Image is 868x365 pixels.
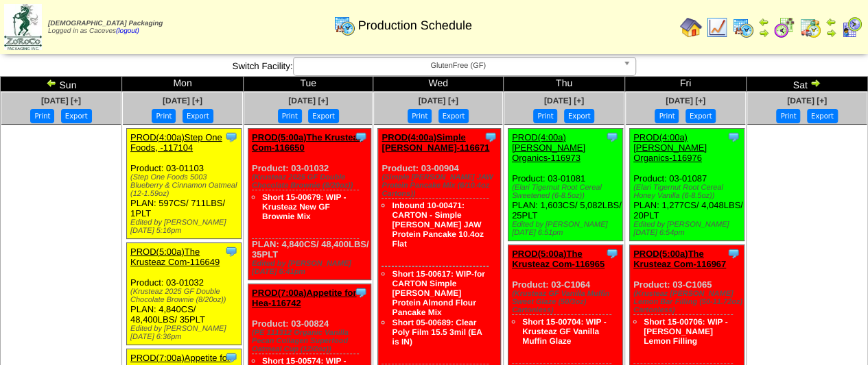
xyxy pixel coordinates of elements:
[244,77,373,92] td: Tue
[666,96,705,105] a: [DATE] [+]
[382,173,500,198] div: (Simple [PERSON_NAME] JAW Protein Pancake Mix (6/10.4oz Cartons))
[512,290,622,314] div: (Krusteaz GF Vanilla Muffin Sweet Glaze (50/3oz) Cartonless)
[758,27,769,38] img: arrowright.gif
[419,96,458,105] a: [DATE] [+]
[564,109,595,123] button: Export
[46,77,57,88] img: arrowleft.gif
[224,351,238,364] img: Tooltip
[48,20,163,27] span: [DEMOGRAPHIC_DATA] Packaging
[758,16,769,27] img: arrowleft.gif
[685,109,716,123] button: Export
[392,318,482,347] a: Short 05-00689: Clear Poly Film 15.5 3mil (EA is IN)
[512,132,585,163] a: PROD(4:00a)[PERSON_NAME] Organics-116973
[392,269,484,317] a: Short 15-00617: WIP-for CARTON Simple [PERSON_NAME] Protein Almond Flour Pancake Mix
[252,288,356,308] a: PROD(7:00a)Appetite for Hea-116742
[408,109,432,123] button: Print
[732,16,754,38] img: calendarprod.gif
[633,290,744,314] div: (Krusteaz [PERSON_NAME] Lemon Bar Filling (50-11.72oz) Cartonless)
[248,129,371,280] div: Product: 03-01032 PLAN: 4,840CS / 48,400LBS / 35PLT
[512,221,622,237] div: Edited by [PERSON_NAME] [DATE] 6:51pm
[61,109,92,123] button: Export
[825,16,836,27] img: arrowleft.gif
[633,132,707,163] a: PROD(4:00a)[PERSON_NAME] Organics-116976
[288,96,328,105] a: [DATE] [+]
[484,130,497,144] img: Tooltip
[706,16,728,38] img: line_graph.gif
[633,221,744,237] div: Edited by [PERSON_NAME] [DATE] 6:54pm
[605,130,619,144] img: Tooltip
[633,184,744,200] div: (Elari Tigernut Root Cereal Honey Vanilla (6-8.5oz))
[116,27,139,35] a: (logout)
[163,96,202,105] a: [DATE] [+]
[252,260,371,276] div: Edited by [PERSON_NAME] [DATE] 6:41pm
[122,77,244,92] td: Mon
[358,18,472,33] span: Production Schedule
[262,192,346,221] a: Short 15-00679: WIP - Krusteaz New GF Brownie Mix
[629,129,744,241] div: Product: 03-01087 PLAN: 1,277CS / 4,048LBS / 20PLT
[252,329,371,353] div: (PE 111312 Organic Vanilla Pecan Collagen Superfood Oatmeal Cup (12/2oz))
[130,218,241,235] div: Edited by [PERSON_NAME] [DATE] 5:16pm
[787,96,827,105] a: [DATE] [+]
[130,288,241,304] div: (Krusteaz 2025 GF Double Chocolate Brownie (8/20oz))
[438,109,469,123] button: Export
[127,243,242,345] div: Product: 03-01032 PLAN: 4,840CS / 48,400LBS / 35PLT
[48,20,163,35] span: Logged in as Caceves
[373,77,503,92] td: Wed
[503,77,624,92] td: Thu
[841,16,863,38] img: calendarcustomer.gif
[799,16,821,38] img: calendarinout.gif
[746,77,867,92] td: Sat
[655,109,679,123] button: Print
[680,16,702,38] img: home.gif
[130,325,241,341] div: Edited by [PERSON_NAME] [DATE] 6:36pm
[508,129,622,241] div: Product: 03-01081 PLAN: 1,603CS / 5,082LBS / 25PLT
[183,109,213,123] button: Export
[727,130,740,144] img: Tooltip
[392,201,483,249] a: Inbound 10-00471: CARTON - Simple [PERSON_NAME] JAW Protein Pancake 10.4oz Flat
[152,109,176,123] button: Print
[512,249,605,269] a: PROD(5:00a)The Krusteaz Com-116965
[605,247,619,260] img: Tooltip
[30,109,54,123] button: Print
[127,129,242,239] div: Product: 03-01103 PLAN: 597CS / 711LBS / 1PLT
[224,244,238,258] img: Tooltip
[278,109,302,123] button: Print
[382,132,489,153] a: PROD(4:00a)Simple [PERSON_NAME]-116671
[1,77,122,92] td: Sun
[773,16,795,38] img: calendarblend.gif
[308,109,339,123] button: Export
[533,109,557,123] button: Print
[333,14,355,36] img: calendarprod.gif
[633,249,726,269] a: PROD(5:00a)The Krusteaz Com-116967
[354,286,368,299] img: Tooltip
[522,317,606,346] a: Short 15-00704: WIP - Krusteaz GF Vanilla Muffin Glaze
[130,247,220,267] a: PROD(5:00a)The Krusteaz Com-116649
[41,96,81,105] a: [DATE] [+]
[4,4,42,50] img: zoroco-logo-small.webp
[644,317,727,346] a: Short 15-00706: WIP - [PERSON_NAME] Lemon Filling
[354,130,368,144] img: Tooltip
[130,173,241,198] div: (Step One Foods 5003 Blueberry & Cinnamon Oatmeal (12-1.59oz)
[810,77,821,88] img: arrowright.gif
[776,109,800,123] button: Print
[299,58,618,74] span: GlutenFree (GF)
[224,130,238,144] img: Tooltip
[252,173,371,190] div: (Krusteaz 2025 GF Double Chocolate Brownie (8/20oz))
[807,109,838,123] button: Export
[252,132,362,153] a: PROD(5:00a)The Krusteaz Com-116650
[544,96,584,105] a: [DATE] [+]
[624,77,746,92] td: Fri
[130,132,222,153] a: PROD(4:00a)Step One Foods, -117104
[825,27,836,38] img: arrowright.gif
[727,247,740,260] img: Tooltip
[512,184,622,200] div: (Elari Tigernut Root Cereal Sweetened (6-8.5oz))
